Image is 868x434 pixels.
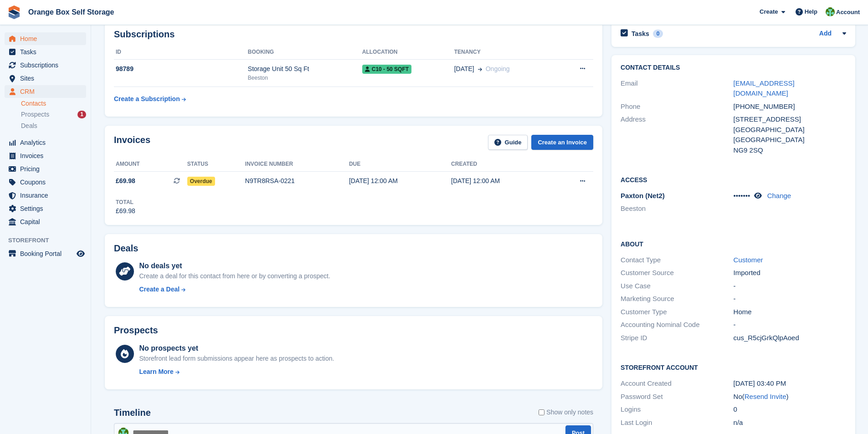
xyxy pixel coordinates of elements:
[248,64,362,74] div: Storage Unit 50 Sq Ft
[114,94,180,104] div: Create a Subscription
[20,149,75,162] span: Invoices
[114,45,248,60] th: ID
[114,91,186,107] a: Create a Subscription
[5,202,86,215] a: menu
[114,243,138,254] h2: Deals
[21,99,86,108] a: Contacts
[20,85,75,98] span: CRM
[139,354,334,363] div: Storefront lead form submissions appear here as prospects to action.
[621,378,733,389] div: Account Created
[5,189,86,202] a: menu
[539,408,593,417] label: Show only notes
[745,393,786,400] a: Resend Invite
[20,163,75,175] span: Pricing
[734,307,846,317] div: Home
[187,157,245,172] th: Status
[734,125,846,135] div: [GEOGRAPHIC_DATA]
[245,176,349,186] div: N9TR8RSA-0221
[819,29,832,39] a: Add
[734,333,846,343] div: cus_R5cjGrkQlpAoed
[621,192,665,199] span: Paxton (Net2)
[139,367,334,377] a: Learn More
[20,32,75,45] span: Home
[8,236,91,245] span: Storefront
[20,176,75,189] span: Coupons
[5,136,86,149] a: menu
[114,64,248,74] div: 98789
[621,175,846,184] h2: Access
[114,325,158,336] h2: Prospects
[248,45,362,60] th: Booking
[621,307,733,317] div: Customer Type
[760,7,778,16] span: Create
[621,268,733,278] div: Customer Source
[621,114,733,155] div: Address
[621,392,733,402] div: Password Set
[621,204,733,214] li: Beeston
[349,157,451,172] th: Due
[139,343,334,354] div: No prospects yet
[21,122,37,130] span: Deals
[734,268,846,278] div: Imported
[139,285,180,294] div: Create a Deal
[734,114,846,125] div: [STREET_ADDRESS]
[734,378,846,389] div: [DATE] 03:40 PM
[245,157,349,172] th: Invoice number
[116,198,135,206] div: Total
[114,135,150,150] h2: Invoices
[621,404,733,415] div: Logins
[486,65,510,72] span: Ongoing
[621,333,733,343] div: Stripe ID
[139,271,330,281] div: Create a deal for this contact from here or by converting a prospect.
[734,392,846,402] div: No
[734,135,846,145] div: [GEOGRAPHIC_DATA]
[114,157,187,172] th: Amount
[5,59,86,71] a: menu
[248,74,362,82] div: Beeston
[20,72,75,85] span: Sites
[621,78,733,99] div: Email
[742,393,789,400] span: ( )
[362,45,454,60] th: Allocation
[5,149,86,162] a: menu
[621,281,733,291] div: Use Case
[20,215,75,228] span: Capital
[454,45,558,60] th: Tenancy
[5,163,86,175] a: menu
[362,65,411,74] span: C10 - 50 SQFT
[805,7,817,16] span: Help
[7,5,21,19] img: stora-icon-8386f47178a22dfd0bd8f6a31ec36ba5ce8667c1dd55bd0f319d3a0aa187defe.svg
[734,102,846,112] div: [PHONE_NUMBER]
[621,320,733,330] div: Accounting Nominal Code
[621,102,733,112] div: Phone
[767,192,791,199] a: Change
[77,111,86,118] div: 1
[454,64,474,74] span: [DATE]
[25,5,118,20] a: Orange Box Self Storage
[488,135,528,150] a: Guide
[621,239,846,248] h2: About
[5,247,86,260] a: menu
[621,418,733,428] div: Last Login
[21,121,86,131] a: Deals
[734,192,750,199] span: •••••••
[21,110,86,119] a: Prospects 1
[5,46,86,58] a: menu
[187,177,215,186] span: Overdue
[20,247,75,260] span: Booking Portal
[734,320,846,330] div: -
[5,215,86,228] a: menu
[621,255,733,266] div: Contact Type
[621,294,733,304] div: Marketing Source
[734,256,763,264] a: Customer
[20,46,75,58] span: Tasks
[75,248,86,259] a: Preview store
[116,176,135,186] span: £69.98
[5,176,86,189] a: menu
[139,285,330,294] a: Create a Deal
[116,206,135,216] div: £69.98
[20,202,75,215] span: Settings
[20,189,75,202] span: Insurance
[451,176,553,186] div: [DATE] 12:00 AM
[734,404,846,415] div: 0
